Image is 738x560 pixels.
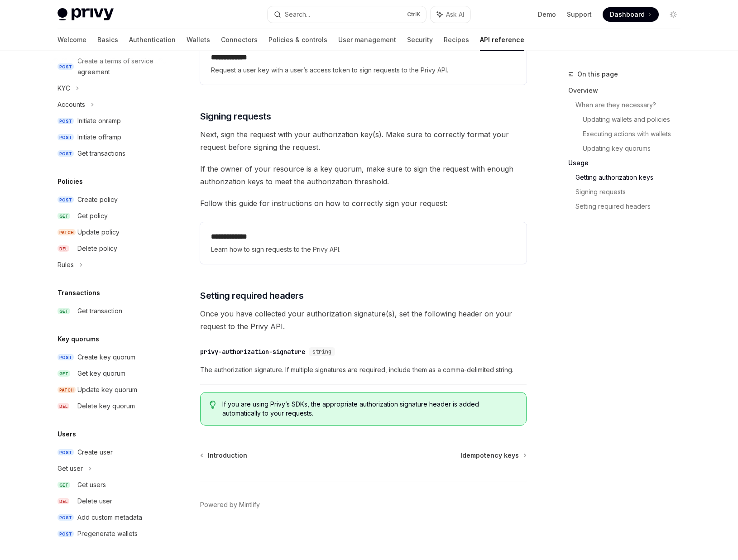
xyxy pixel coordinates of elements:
[568,83,688,98] a: Overview
[221,29,258,51] a: Connectors
[50,477,166,493] a: GETGet users
[58,498,69,505] span: DEL
[77,479,106,490] div: Get users
[200,289,303,302] span: Setting required headers
[50,129,166,145] a: POSTInitiate offramp
[200,197,527,210] span: Follow this guide for instructions on how to correctly sign your request:
[58,387,76,393] span: PATCH
[77,211,108,221] div: Get policy
[77,368,125,379] div: Get key quorum
[77,512,142,523] div: Add custom metadata
[77,132,121,143] div: Initiate offramp
[200,500,260,509] a: Powered by Mintlify
[58,308,70,315] span: GET
[50,208,166,224] a: GETGet policy
[50,398,166,414] a: DELDelete key quorum
[77,306,122,316] div: Get transaction
[58,29,86,51] a: Welcome
[58,334,99,345] h5: Key quorums
[338,29,396,51] a: User management
[460,451,526,460] a: Idempotency keys
[58,370,70,377] span: GET
[50,509,166,526] a: POSTAdd custom metadata
[58,213,70,220] span: GET
[446,10,464,19] span: Ask AI
[480,29,524,51] a: API reference
[187,29,210,51] a: Wallets
[567,10,592,19] a: Support
[50,382,166,398] a: PATCHUpdate key quorum
[58,514,74,521] span: POST
[268,29,327,51] a: Policies & controls
[568,156,688,170] a: Usage
[50,303,166,319] a: GETGet transaction
[77,194,118,205] div: Create policy
[50,113,166,129] a: POSTInitiate onramp
[50,526,166,542] a: POSTPregenerate wallets
[50,349,166,365] a: POSTCreate key quorum
[50,191,166,208] a: POSTCreate policy
[77,115,121,126] div: Initiate onramp
[50,224,166,240] a: PATCHUpdate policy
[312,348,331,355] span: string
[58,176,83,187] h5: Policies
[58,259,74,270] div: Rules
[200,128,527,153] span: Next, sign the request with your authorization key(s). Make sure to correctly format your request...
[200,43,527,85] a: **** **** ***Request a user key with a user’s access token to sign requests to the Privy API.
[583,127,688,141] a: Executing actions with wallets
[58,83,70,94] div: KYC
[583,112,688,127] a: Updating wallets and policies
[610,10,645,19] span: Dashboard
[77,447,113,458] div: Create user
[58,403,69,410] span: DEL
[50,240,166,257] a: DELDelete policy
[201,451,247,460] a: Introduction
[58,482,70,488] span: GET
[200,110,271,123] span: Signing requests
[58,245,69,252] span: DEL
[210,401,216,409] svg: Tip
[50,444,166,460] a: POSTCreate user
[285,9,310,20] div: Search...
[583,141,688,156] a: Updating key quorums
[575,199,688,214] a: Setting required headers
[58,449,74,456] span: POST
[200,307,527,333] span: Once you have collected your authorization signature(s), set the following header on your request...
[200,347,305,356] div: privy-authorization-signature
[50,53,166,80] a: POSTCreate a terms of service agreement
[444,29,469,51] a: Recipes
[77,352,135,363] div: Create key quorum
[211,65,516,76] span: Request a user key with a user’s access token to sign requests to the Privy API.
[77,227,120,238] div: Update policy
[200,222,527,264] a: **** **** ***Learn how to sign requests to the Privy API.
[58,287,100,298] h5: Transactions
[77,148,125,159] div: Get transactions
[407,29,433,51] a: Security
[97,29,118,51] a: Basics
[58,429,76,440] h5: Users
[200,364,527,375] span: The authorization signature. If multiple signatures are required, include them as a comma-delimit...
[211,244,516,255] span: Learn how to sign requests to the Privy API.
[58,99,85,110] div: Accounts
[77,56,161,77] div: Create a terms of service agreement
[58,354,74,361] span: POST
[460,451,519,460] span: Idempotency keys
[577,69,618,80] span: On this page
[58,531,74,537] span: POST
[77,528,138,539] div: Pregenerate wallets
[666,7,680,22] button: Toggle dark mode
[58,63,74,70] span: POST
[268,6,426,23] button: Search...CtrlK
[58,118,74,124] span: POST
[575,170,688,185] a: Getting authorization keys
[129,29,176,51] a: Authentication
[50,493,166,509] a: DELDelete user
[222,400,517,418] span: If you are using Privy’s SDKs, the appropriate authorization signature header is added automatica...
[58,134,74,141] span: POST
[58,150,74,157] span: POST
[208,451,247,460] span: Introduction
[50,145,166,162] a: POSTGet transactions
[77,243,117,254] div: Delete policy
[431,6,470,23] button: Ask AI
[603,7,659,22] a: Dashboard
